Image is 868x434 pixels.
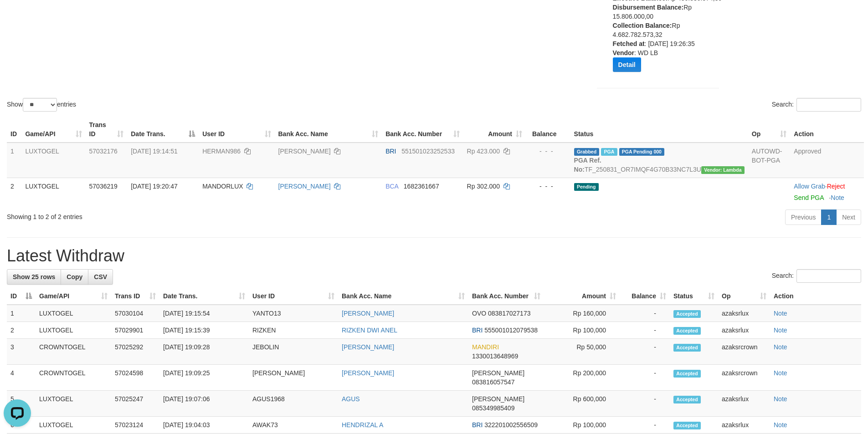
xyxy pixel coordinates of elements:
[620,365,670,391] td: -
[111,288,159,305] th: Trans ID: activate to sort column ascending
[544,322,620,339] td: Rp 100,000
[774,369,787,377] a: Note
[385,148,396,155] span: BRI
[544,339,620,365] td: Rp 50,000
[36,305,111,322] td: LUXTOGEL
[613,40,645,47] b: Fetched at
[7,209,355,221] div: Showing 1 to 2 of 2 entries
[111,322,159,339] td: 57029901
[342,310,394,317] a: [PERSON_NAME]
[36,365,111,391] td: CROWNTOGEL
[131,183,177,190] span: [DATE] 19:20:47
[111,365,159,391] td: 57024598
[673,422,701,429] span: Accepted
[202,148,241,155] span: HERMAN986
[159,305,249,322] td: [DATE] 19:15:54
[21,143,85,178] td: LUXTOGEL
[89,183,118,190] span: 57036219
[7,391,36,417] td: 5
[127,117,199,143] th: Date Trans.: activate to sort column descending
[249,339,338,365] td: JEBOLIN
[620,391,670,417] td: -
[467,148,500,155] span: Rp 423.000
[673,370,701,378] span: Accepted
[249,417,338,434] td: AWAK73
[89,148,118,155] span: 57032176
[472,404,514,412] span: Copy 085349985409 to clipboard
[342,343,394,351] a: [PERSON_NAME]
[574,183,599,191] span: Pending
[484,421,538,429] span: Copy 322201002556509 to clipboard
[570,143,748,178] td: TF_250831_OR7IMQF4G70B33NC7L3U
[404,183,439,190] span: Copy 1682361667 to clipboard
[544,305,620,322] td: Rp 160,000
[718,305,770,322] td: azaksrlux
[785,209,822,225] a: Previous
[544,417,620,434] td: Rp 100,000
[467,183,500,190] span: Rp 302.000
[7,288,36,305] th: ID: activate to sort column descending
[159,339,249,365] td: [DATE] 19:09:28
[831,194,844,201] a: Note
[748,143,791,178] td: AUTOWD-BOT-PGA
[249,391,338,417] td: AGUS1968
[88,269,113,285] a: CSV
[36,417,111,434] td: LUXTOGEL
[718,288,770,305] th: Op: activate to sort column ascending
[790,117,864,143] th: Action
[21,178,85,206] td: LUXTOGEL
[472,310,486,317] span: OVO
[342,395,360,403] a: AGUS
[159,417,249,434] td: [DATE] 19:04:03
[249,305,338,322] td: YANTO13
[463,117,526,143] th: Amount: activate to sort column ascending
[382,117,463,143] th: Bank Acc. Number: activate to sort column ascending
[673,344,701,352] span: Accepted
[613,49,634,56] b: Vendor
[544,391,620,417] td: Rp 600,000
[526,117,570,143] th: Balance
[772,98,861,112] label: Search:
[472,378,514,386] span: Copy 083816057547 to clipboard
[278,183,331,190] a: [PERSON_NAME]
[718,417,770,434] td: azaksrlux
[574,157,601,173] b: PGA Ref. No:
[342,421,383,429] a: HENDRIZAL A
[796,98,861,112] input: Search:
[836,209,861,225] a: Next
[7,143,21,178] td: 1
[131,148,177,155] span: [DATE] 19:14:51
[772,269,861,283] label: Search:
[111,305,159,322] td: 57030104
[36,391,111,417] td: LUXTOGEL
[701,166,745,174] span: Vendor URL: https://order7.1velocity.biz
[484,327,538,334] span: Copy 555001012079538 to clipboard
[821,209,837,225] a: 1
[159,391,249,417] td: [DATE] 19:07:06
[249,288,338,305] th: User ID: activate to sort column ascending
[338,288,468,305] th: Bank Acc. Name: activate to sort column ascending
[111,339,159,365] td: 57025292
[620,288,670,305] th: Balance: activate to sort column ascending
[794,194,823,201] a: Send PGA
[159,365,249,391] td: [DATE] 19:09:25
[36,322,111,339] td: LUXTOGEL
[468,288,544,305] th: Bank Acc. Number: activate to sort column ascending
[774,395,787,403] a: Note
[278,148,331,155] a: [PERSON_NAME]
[249,322,338,339] td: RIZKEN
[342,327,397,334] a: RIZKEN DWI ANEL
[718,365,770,391] td: azaksrcrown
[620,322,670,339] td: -
[718,391,770,417] td: azaksrlux
[7,98,76,112] label: Show entries
[619,148,665,156] span: PGA Pending
[673,396,701,403] span: Accepted
[770,288,861,305] th: Action
[199,117,274,143] th: User ID: activate to sort column ascending
[36,288,111,305] th: Game/API: activate to sort column ascending
[790,178,864,206] td: ·
[827,183,845,190] a: Reject
[7,305,36,322] td: 1
[7,178,21,206] td: 2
